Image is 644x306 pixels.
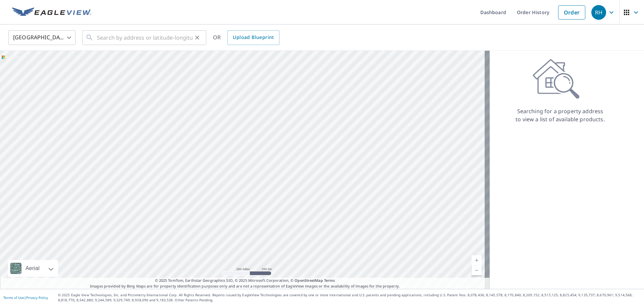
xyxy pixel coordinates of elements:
[324,278,335,283] a: Terms
[12,7,91,17] img: EV Logo
[8,260,58,277] div: Aerial
[558,5,585,19] a: Order
[3,295,24,300] a: Terms of Use
[3,296,48,300] p: |
[515,107,605,123] p: Searching for a property address to view a list of available products.
[8,28,75,47] div: [GEOGRAPHIC_DATA]
[472,265,482,275] a: Current Level 5, Zoom Out
[155,278,335,283] span: © 2025 TomTom, Earthstar Geographics SIO, © 2025 Microsoft Corporation, ©
[227,30,279,45] a: Upload Blueprint
[23,260,42,277] div: Aerial
[26,295,48,300] a: Privacy Policy
[294,278,323,283] a: OpenStreetMap
[97,28,193,47] input: Search by address or latitude-longitude
[213,30,279,45] div: OR
[233,33,274,42] span: Upload Blueprint
[58,293,641,303] p: © 2025 Eagle View Technologies, Inc. and Pictometry International Corp. All Rights Reserved. Repo...
[193,33,202,42] button: Clear
[591,5,606,20] div: RH
[472,255,482,265] a: Current Level 5, Zoom In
